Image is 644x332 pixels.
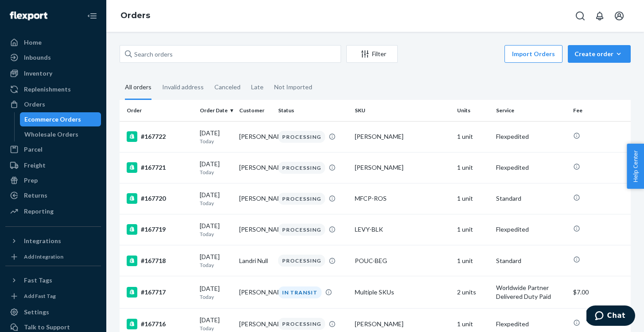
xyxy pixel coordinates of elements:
[200,191,232,207] div: [DATE]
[200,160,232,176] div: [DATE]
[24,292,56,300] div: Add Fast Tag
[162,76,204,99] div: Invalid address
[355,225,450,234] div: LEVY-BLK
[278,286,322,298] div: IN TRANSIT
[347,50,397,58] div: Filter
[10,11,47,20] img: Flexport logo
[24,191,47,200] div: Returns
[24,85,71,94] div: Replenishments
[200,129,232,145] div: [DATE]
[24,53,51,62] div: Inbounds
[24,69,52,78] div: Inventory
[83,7,101,25] button: Close Navigation
[20,112,101,126] a: Ecommerce Orders
[355,132,450,141] div: [PERSON_NAME]
[504,45,563,63] button: Import Orders
[454,245,493,276] td: 1 unit
[586,305,635,328] iframe: Opens a widget where you can chat to one of our agents
[496,132,566,141] p: Flexpedited
[24,161,46,170] div: Freight
[239,107,271,114] div: Customer
[125,76,151,100] div: All orders
[24,276,52,285] div: Fast Tags
[570,100,631,121] th: Fee
[236,121,275,152] td: [PERSON_NAME]
[200,316,232,332] div: [DATE]
[24,308,49,317] div: Settings
[200,221,232,238] div: [DATE]
[200,252,232,269] div: [DATE]
[120,100,196,121] th: Order
[278,255,325,267] div: PROCESSING
[24,115,81,124] div: Ecommerce Orders
[454,100,493,121] th: Units
[351,100,454,121] th: SKU
[120,11,150,20] a: Orders
[627,144,644,189] button: Help Center
[610,7,628,25] button: Open account menu
[24,100,45,109] div: Orders
[493,100,569,121] th: Service
[113,3,157,29] ol: breadcrumbs
[24,253,63,260] div: Add Integration
[278,318,325,330] div: PROCESSING
[127,193,193,204] div: #167720
[5,158,101,172] a: Freight
[355,194,450,203] div: MFCP-ROS
[278,131,325,143] div: PROCESSING
[5,66,101,80] a: Inventory
[591,7,609,25] button: Open notifications
[570,276,631,309] td: $7.00
[454,214,493,245] td: 1 unit
[496,256,566,265] p: Standard
[278,162,325,174] div: PROCESSING
[346,45,398,63] button: Filter
[454,183,493,214] td: 1 unit
[5,305,101,319] a: Settings
[24,237,61,245] div: Integrations
[571,7,589,25] button: Open Search Box
[454,152,493,183] td: 1 unit
[200,284,232,301] div: [DATE]
[5,204,101,218] a: Reporting
[200,199,232,207] p: Today
[127,319,193,329] div: #167716
[496,225,566,234] p: Flexpedited
[496,163,566,172] p: Flexpedited
[278,224,325,236] div: PROCESSING
[24,207,54,216] div: Reporting
[24,130,78,139] div: Wholesale Orders
[236,183,275,214] td: [PERSON_NAME]
[454,276,493,309] td: 2 units
[5,234,101,248] button: Integrations
[127,256,193,266] div: #167718
[200,261,232,269] p: Today
[274,76,312,99] div: Not Imported
[278,193,325,205] div: PROCESSING
[355,320,450,328] div: [PERSON_NAME]
[496,320,566,328] p: Flexpedited
[5,97,101,111] a: Orders
[5,188,101,202] a: Returns
[5,173,101,187] a: Prep
[24,145,43,154] div: Parcel
[24,38,42,47] div: Home
[200,137,232,145] p: Today
[5,82,101,96] a: Replenishments
[236,152,275,183] td: [PERSON_NAME]
[5,142,101,156] a: Parcel
[496,194,566,203] p: Standard
[200,324,232,332] p: Today
[496,283,566,301] p: Worldwide Partner Delivered Duty Paid
[351,276,454,309] td: Multiple SKUs
[574,50,624,58] div: Create order
[200,168,232,176] p: Today
[5,291,101,301] a: Add Fast Tag
[127,224,193,235] div: #167719
[454,121,493,152] td: 1 unit
[214,76,241,99] div: Canceled
[5,35,101,50] a: Home
[236,214,275,245] td: [PERSON_NAME]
